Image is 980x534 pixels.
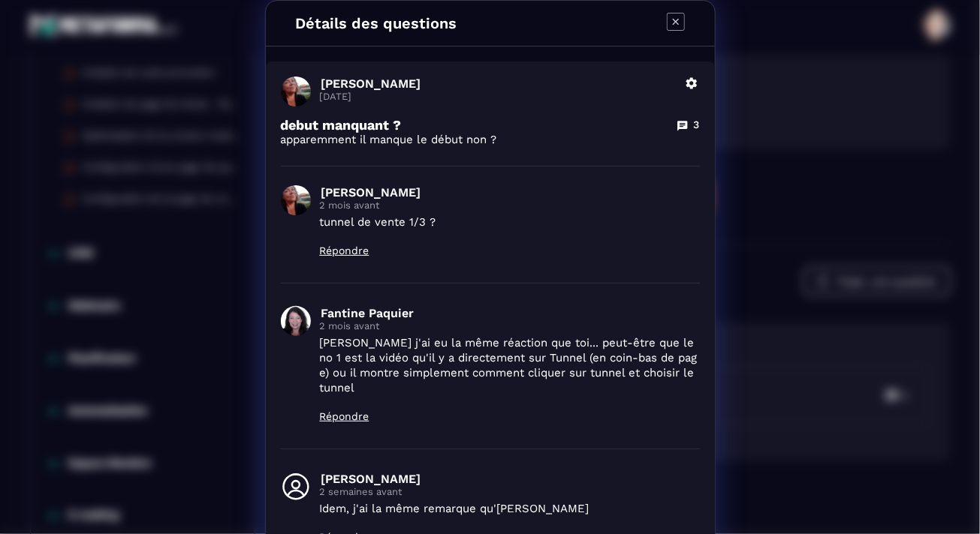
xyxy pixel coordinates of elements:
[320,501,700,516] p: Idem, j'ai la même remarque qu'[PERSON_NAME]
[321,185,700,199] p: [PERSON_NAME]
[281,133,700,147] p: apparemment il manque le début non ?
[320,91,676,102] p: [DATE]
[321,472,700,486] p: [PERSON_NAME]
[296,14,457,32] h4: Détails des questions
[320,335,700,395] p: [PERSON_NAME] j'ai eu la même réaction que toi... peut-être que le no 1 est la vidéo qu'il y a di...
[320,199,700,211] p: 2 mois avant
[320,410,700,422] p: Répondre
[320,486,700,497] p: 2 semaines avant
[321,306,700,320] p: Fantine Paquier
[320,244,700,256] p: Répondre
[320,320,700,331] p: 2 mois avant
[281,117,402,133] p: debut manquant ?
[320,214,700,229] p: tunnel de vente 1/3 ?
[321,76,676,91] p: [PERSON_NAME]
[694,118,700,132] p: 3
